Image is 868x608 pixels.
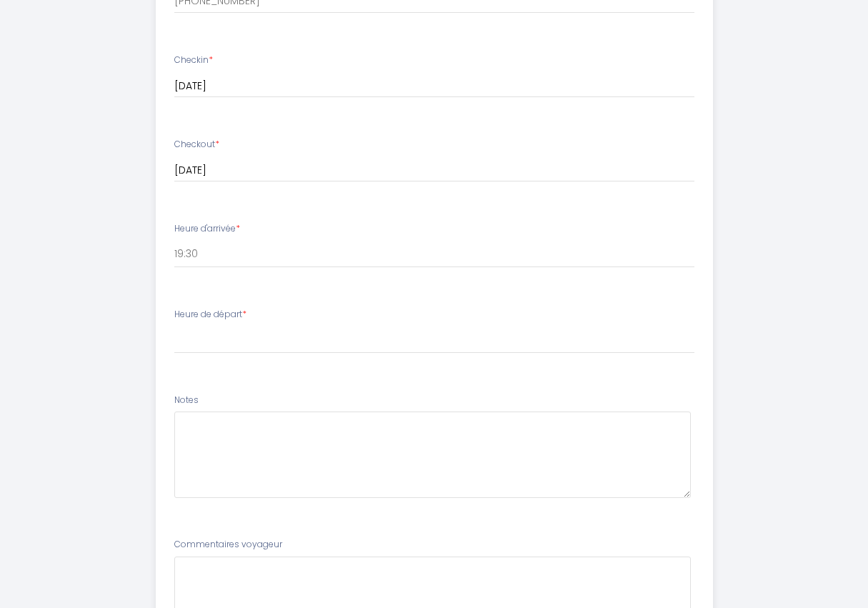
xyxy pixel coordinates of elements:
[174,54,213,67] label: Checkin
[174,308,246,322] label: Heure de départ
[174,538,282,552] label: Commentaires voyageur
[174,394,199,407] label: Notes
[174,138,219,151] label: Checkout
[174,222,240,236] label: Heure d'arrivée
